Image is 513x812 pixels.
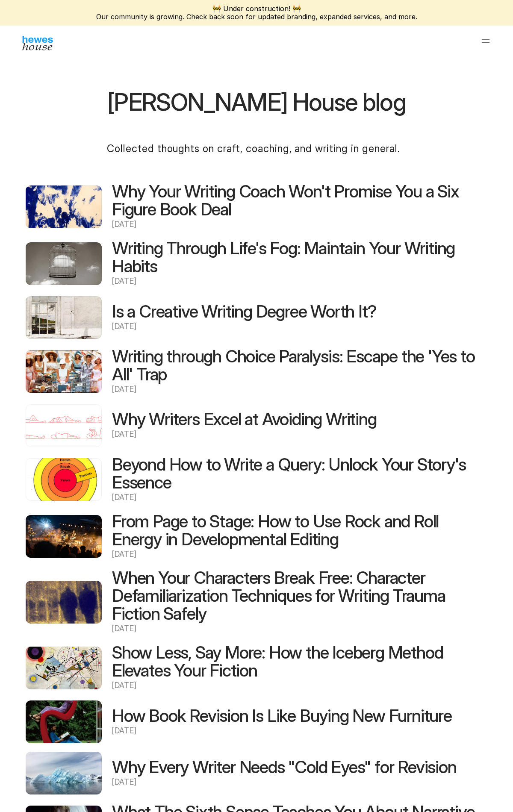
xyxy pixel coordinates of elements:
[112,758,487,776] h2: Why Every Writer Needs "Cold Eyes" for Revision
[26,647,102,689] img: (Vasily Kandinsky, Composition 8) Rules govern this seemingly chaotic, abstract composition.
[26,644,487,692] a: Show Less, Say More: How the Iceberg Method Elevates Your Fiction[DATE]
[26,752,487,794] a: Why Every Writer Needs "Cold Eyes" for Revision[DATE]
[22,36,53,50] img: Hewes House’s book coach services offer creative writing courses, writing class to learn differen...
[26,512,487,561] a: From Page to Stage: How to Use Rock and Roll Energy in Developmental Editing[DATE]
[112,383,487,396] p: [DATE]
[112,410,487,428] h2: Why Writers Excel at Avoiding Writing
[112,303,487,321] h2: Is a Creative Writing Degree Worth It?
[112,548,487,561] p: [DATE]
[112,321,487,333] p: [DATE]
[26,182,487,231] a: Why Your Writing Coach Won't Promise You a Six Figure Book Deal[DATE]
[96,13,417,21] p: Our community is growing. Check back soon for updated branding, expanded services, and more.
[112,491,487,504] p: [DATE]
[26,296,487,339] a: Is a Creative Writing Degree Worth It?[DATE]
[112,275,487,288] p: [DATE]
[112,725,487,737] p: [DATE]
[26,569,487,635] a: When Your Characters Break Free: Character Defamiliarization Techniques for Writing Trauma Fictio...
[112,347,487,383] h2: Writing through Choice Paralysis: Escape the 'Yes to All' Trap
[26,700,102,743] img: Revision is about a shift in perspective.
[96,5,417,13] p: 🚧 Under construction! 🚧
[112,776,487,788] p: [DATE]
[26,456,487,504] a: Beyond How to Write a Query: Unlock Your Story's Essence[DATE]
[112,218,487,231] p: [DATE]
[107,90,406,115] h1: [PERSON_NAME] House blog
[112,512,487,548] h2: From Page to Stage: How to Use Rock and Roll Energy in Developmental Editing
[112,707,487,725] h2: How Book Revision Is Like Buying New Furniture
[112,680,487,692] p: [DATE]
[26,700,487,743] a: How Book Revision Is Like Buying New Furniture[DATE]
[26,239,487,288] a: Writing Through Life's Fog: Maintain Your Writing Habits[DATE]
[112,623,487,635] p: [DATE]
[112,456,487,491] h2: Beyond How to Write a Query: Unlock Your Story's Essence
[107,141,406,157] p: Collected thoughts on craft, coaching, and writing in general.
[26,404,487,447] a: Why Writers Excel at Avoiding Writing[DATE]
[112,239,487,275] h2: Writing Through Life's Fog: Maintain Your Writing Habits
[112,644,487,680] h2: Show Less, Say More: How the Iceberg Method Elevates Your Fiction
[26,347,487,396] a: Writing through Choice Paralysis: Escape the 'Yes to All' Trap[DATE]
[112,182,487,218] h2: Why Your Writing Coach Won't Promise You a Six Figure Book Deal
[112,569,487,623] h2: When Your Characters Break Free: Character Defamiliarization Techniques for Writing Trauma Fictio...
[112,428,487,441] p: [DATE]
